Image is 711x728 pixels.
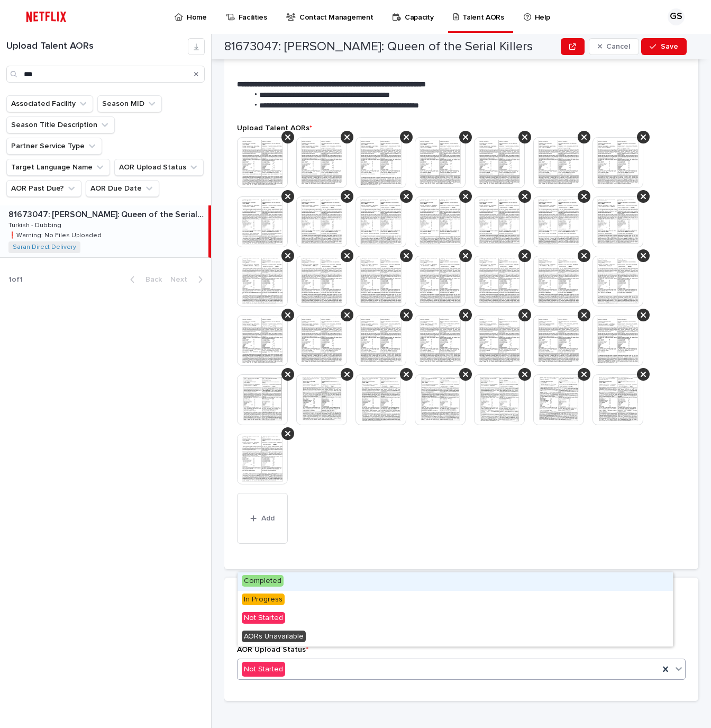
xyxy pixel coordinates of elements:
input: Search [6,66,205,83]
span: In Progress [242,594,285,605]
button: Season Title Description [6,116,115,133]
button: Associated Facility [6,95,93,112]
span: Not Started [242,612,285,624]
div: Not Started [238,609,673,628]
span: Back [139,276,162,283]
div: Completed [238,572,673,591]
span: Save [661,43,678,50]
button: AOR Upload Status [114,159,204,176]
img: ifQbXi3ZQGMSEF7WDB7W [21,6,71,28]
span: Add [261,515,275,522]
button: AOR Past Due? [6,180,81,197]
span: Cancel [606,43,630,50]
div: Not Started [242,662,285,677]
button: Next [166,275,211,284]
div: AORs Unavailable [238,628,673,646]
button: Add [237,493,288,544]
p: 81673047: [PERSON_NAME]: Queen of the Serial Killers [8,208,206,220]
button: AOR Due Date [86,180,159,197]
h2: 81673047: [PERSON_NAME]: Queen of the Serial Killers [224,39,533,55]
span: Next [170,276,194,283]
p: ❗️Warning: No Files Uploaded [8,230,104,239]
span: Completed [242,575,284,587]
span: AOR Upload Status [237,646,308,653]
button: Target Language Name [6,159,110,176]
span: AORs Unavailable [242,631,306,642]
button: Season MID [97,95,162,112]
span: Upload Talent AORs [237,124,312,132]
div: In Progress [238,591,673,609]
p: Turkish - Dubbing [8,220,63,229]
div: GS [668,8,685,25]
button: Partner Service Type [6,138,102,155]
h1: Upload Talent AORs [6,41,188,52]
a: Saran Direct Delivery [13,244,76,251]
button: Save [641,38,686,55]
button: Back [122,275,166,284]
button: Cancel [589,38,640,55]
